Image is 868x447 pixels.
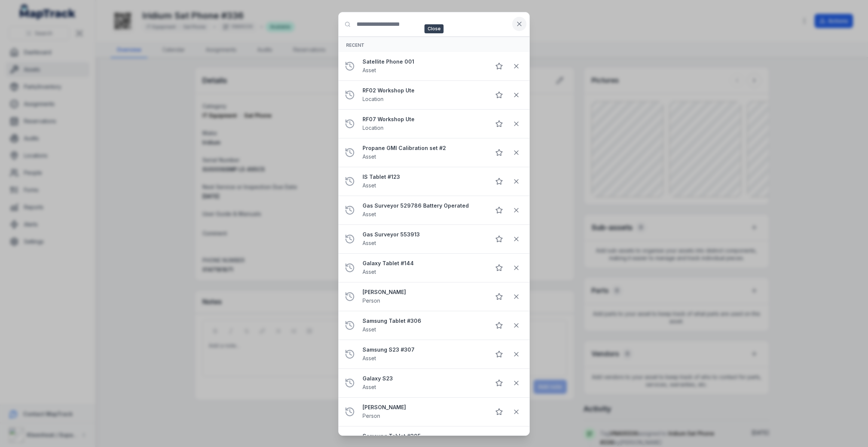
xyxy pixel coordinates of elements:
span: Asset [363,67,376,73]
span: Person [363,413,380,419]
a: Gas Surveyor 553913Asset [363,231,485,247]
strong: Propane GMI Calibration set #2 [363,144,485,152]
strong: [PERSON_NAME] [363,288,485,296]
strong: Samsung S23 #307 [363,346,485,353]
a: Samsung Tablet #306Asset [363,317,485,334]
span: Location [363,125,383,131]
a: [PERSON_NAME]Person [363,404,485,420]
a: Gas Surveyor 529786 Battery OperatedAsset [363,202,485,218]
span: Asset [363,269,376,275]
a: RF02 Workshop UteLocation [363,87,485,103]
span: Person [363,297,380,304]
a: Galaxy Tablet #144Asset [363,260,485,276]
strong: Galaxy S23 [363,375,485,382]
a: RF07 Workshop UteLocation [363,116,485,132]
strong: Gas Surveyor 529786 Battery Operated [363,202,485,209]
strong: Gas Surveyor 553913 [363,231,485,238]
strong: RF02 Workshop Ute [363,87,485,94]
strong: Satellite Phone 001 [363,58,485,65]
span: Asset [363,182,376,189]
a: Galaxy S23Asset [363,375,485,391]
strong: [PERSON_NAME] [363,404,485,411]
span: Asset [363,326,376,333]
a: [PERSON_NAME]Person [363,288,485,305]
strong: Samsung Tablet #306 [363,317,485,325]
strong: Samsung Tablet #305 [363,432,485,440]
span: Close [425,24,444,33]
strong: RF07 Workshop Ute [363,116,485,123]
a: Propane GMI Calibration set #2Asset [363,144,485,161]
span: Recent [346,42,364,48]
span: Asset [363,153,376,160]
span: Asset [363,384,376,390]
a: Satellite Phone 001Asset [363,58,485,74]
strong: Galaxy Tablet #144 [363,260,485,267]
span: Asset [363,240,376,246]
span: Asset [363,355,376,361]
strong: IS Tablet #123 [363,173,485,181]
a: IS Tablet #123Asset [363,173,485,190]
span: Asset [363,211,376,217]
a: Samsung S23 #307Asset [363,346,485,362]
span: Location [363,96,383,102]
